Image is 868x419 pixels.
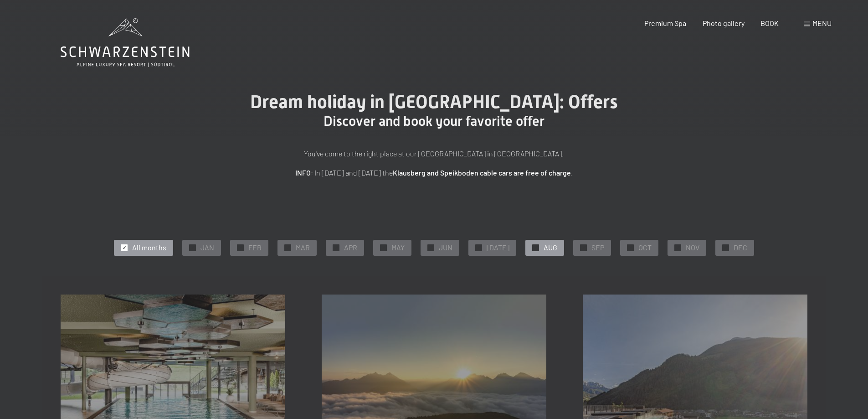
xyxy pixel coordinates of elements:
font: OCT [638,243,652,252]
font: AUG [544,243,557,252]
font: JUN [439,243,452,252]
font: INFO [295,168,311,177]
font: You've come to the right place at our [GEOGRAPHIC_DATA] in [GEOGRAPHIC_DATA]. [304,149,564,158]
font: ✓ [286,245,290,250]
font: APR [344,243,357,252]
font: ✓ [429,245,433,250]
font: All months [132,243,166,252]
font: . [571,168,573,177]
font: ✓ [239,245,242,250]
font: NOV [686,243,699,252]
font: ✓ [382,245,385,250]
font: ✓ [334,245,338,250]
font: ✓ [477,245,481,250]
font: DEC [734,243,747,252]
font: SEP [591,243,604,252]
font: ✓ [676,245,680,250]
font: [DATE] [487,243,509,252]
font: Dream holiday in [GEOGRAPHIC_DATA]: Offers [250,91,618,113]
font: ✓ [191,245,195,250]
font: MAR [296,243,310,252]
font: Klausberg and Speikboden cable cars are free of charge [393,168,571,177]
font: ✓ [534,245,538,250]
font: MAY [391,243,405,252]
font: menu [812,19,832,27]
font: ✓ [582,245,586,250]
a: Premium Spa [644,19,686,27]
a: BOOK [760,19,779,27]
font: : In [DATE] and [DATE] the [311,168,393,177]
font: ✓ [629,245,632,250]
font: Discover and book your favorite offer [324,113,544,129]
font: ✓ [724,245,728,250]
a: Photo gallery [703,19,745,27]
font: JAN [200,243,214,252]
font: FEB [248,243,262,252]
font: ✓ [123,245,126,250]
